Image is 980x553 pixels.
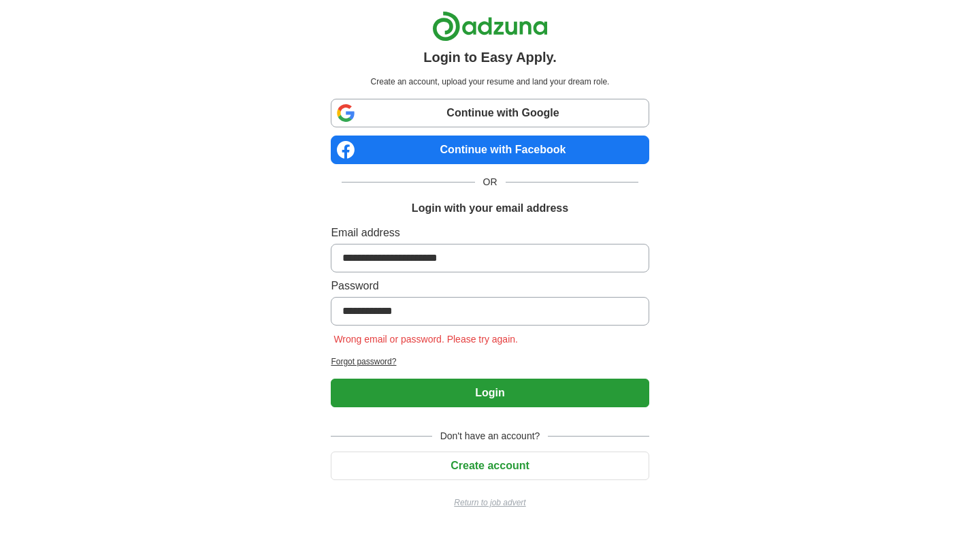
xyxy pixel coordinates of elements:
[475,175,506,189] span: OR
[331,496,649,509] a: Return to job advert
[432,429,549,443] span: Don't have an account?
[331,278,649,294] label: Password
[423,47,557,67] h1: Login to Easy Apply.
[331,452,649,480] button: Create account
[331,355,649,368] a: Forgot password?
[331,99,649,127] a: Continue with Google
[331,460,649,471] a: Create account
[331,334,521,345] span: Wrong email or password. Please try again.
[331,136,649,164] a: Continue with Facebook
[333,76,646,88] p: Create an account, upload your resume and land your dream role.
[331,225,649,241] label: Email address
[331,379,649,407] button: Login
[412,200,568,217] h1: Login with your email address
[432,11,548,42] img: Adzuna logo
